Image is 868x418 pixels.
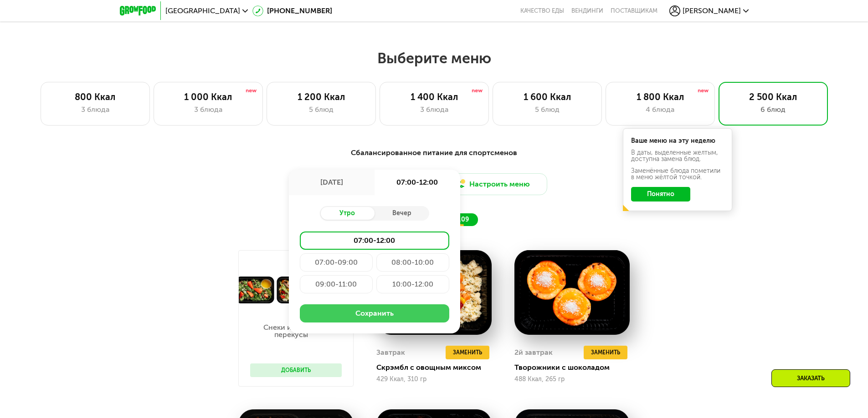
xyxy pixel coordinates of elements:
div: Заказать [771,369,850,387]
div: 6 блюд [728,104,818,115]
div: 5 блюд [502,104,592,115]
button: Добавить [250,363,342,377]
div: 1 800 Ккал [615,91,705,102]
div: Творожники с шоколадом [514,363,637,372]
button: Сохранить [300,304,449,322]
span: [GEOGRAPHIC_DATA] [165,7,240,15]
a: Вендинги [571,7,603,15]
a: Качество еды [520,7,564,15]
div: Утро [320,207,375,220]
button: Заменить [446,346,489,359]
div: 3 блюда [389,104,479,115]
p: Снеки и свежие перекусы [250,324,333,338]
div: 3 блюда [163,104,253,115]
div: 07:00-12:00 [300,232,449,250]
div: 2й завтрак [514,346,553,359]
div: 08:00-10:00 [376,253,449,272]
div: Завтрак [376,346,405,359]
span: Заменить [453,348,482,357]
span: Заменить [591,348,620,357]
button: Понятно [631,187,690,201]
div: 10:00-12:00 [376,275,449,293]
a: [PHONE_NUMBER] [252,5,332,16]
span: [PERSON_NAME] [683,7,741,15]
div: 800 Ккал [50,91,140,102]
div: Сбалансированное питание для спортсменов [164,147,704,159]
button: Заменить [584,346,627,359]
div: В даты, выделенные желтым, доступна замена блюд. [631,150,724,162]
div: 488 Ккал, 265 гр [514,376,630,383]
h2: Выберите меню [29,49,839,67]
div: 429 Ккал, 310 гр [376,376,492,383]
div: Вечер [375,207,429,220]
div: 1 000 Ккал [163,91,253,102]
div: 2 500 Ккал [728,91,818,102]
div: [DATE] [289,170,375,195]
div: 09:00-11:00 [300,275,373,293]
div: Ваше меню на эту неделю [631,138,724,144]
div: 5 блюд [276,104,366,115]
div: 3 блюда [50,104,140,115]
div: 07:00-09:00 [300,253,373,272]
button: Настроить меню [438,173,547,195]
div: 1 600 Ккал [502,91,592,102]
div: Заменённые блюда пометили в меню жёлтой точкой. [631,168,724,181]
div: 07:00-12:00 [375,170,460,195]
div: Скрэмбл с овощным миксом [376,363,499,372]
div: 1 200 Ккал [276,91,366,102]
div: 4 блюда [615,104,705,115]
div: 1 400 Ккал [389,91,479,102]
div: поставщикам [611,7,657,15]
